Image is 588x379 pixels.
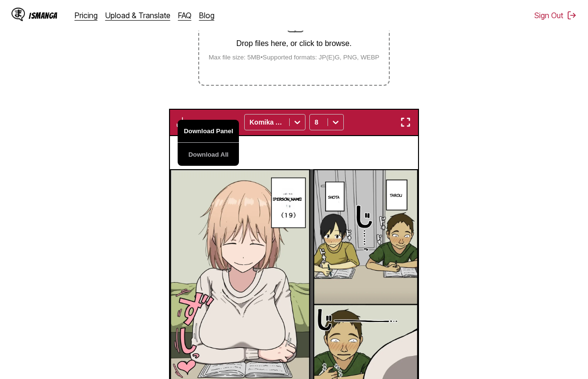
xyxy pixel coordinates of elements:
[400,116,411,128] img: Enter fullscreen
[75,11,98,20] a: Pricing
[271,195,304,204] p: [PERSON_NAME]
[326,193,341,202] p: Shota
[11,8,75,23] a: IsManga LogoIsManga
[29,11,57,20] div: IsManga
[11,8,25,21] img: IsManga Logo
[388,191,404,200] p: Tarou
[534,11,577,20] button: Sign Out
[201,39,387,48] p: Drop files here, or click to browse.
[178,143,239,166] button: Download All
[201,54,387,61] small: Max file size: 5MB • Supported formats: JP(E)G, PNG, WEBP
[177,116,188,128] img: Download translated images
[178,11,192,20] a: FAQ
[105,11,170,20] a: Upload & Translate
[199,11,215,20] a: Blog
[178,120,239,143] button: Download Panel
[567,11,577,20] img: Sign out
